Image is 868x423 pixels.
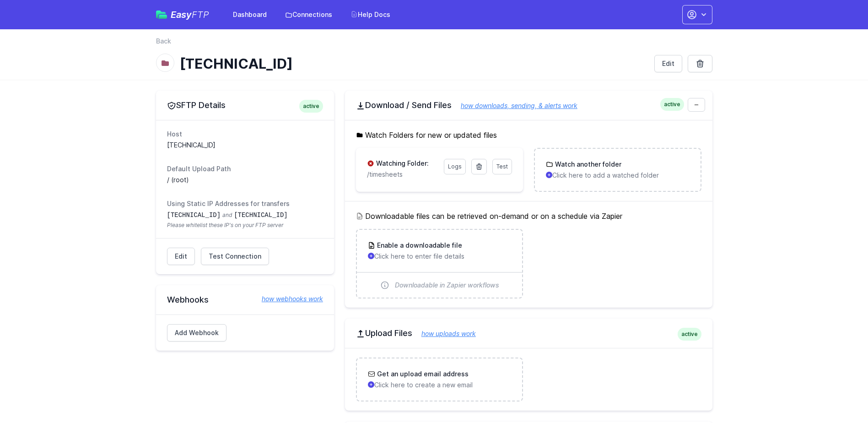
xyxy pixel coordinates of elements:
span: and [222,211,232,218]
a: how uploads work [412,330,476,337]
a: Help Docs [345,6,396,23]
a: Add Webhook [167,324,226,342]
span: active [299,100,323,113]
span: Test [496,163,508,170]
h1: [TECHNICAL_ID] [180,55,647,72]
a: Get an upload email address Click here to create a new email [357,358,522,401]
h5: Watch Folders for new or updated files [356,130,701,141]
a: Logs [444,159,466,174]
span: active [678,328,701,341]
p: Click here to create a new email [368,380,511,390]
a: EasyFTP [156,10,209,19]
code: [TECHNICAL_ID] [167,211,221,219]
a: Edit [167,248,195,265]
a: how downloads, sending, & alerts work [452,102,577,109]
a: how webhooks work [253,294,323,304]
h3: Watch another folder [553,160,621,169]
span: Easy [171,10,209,19]
a: Dashboard [227,6,272,23]
h2: SFTP Details [167,100,323,111]
h3: Enable a downloadable file [375,241,462,250]
a: Edit [654,55,682,72]
a: Test [492,159,512,174]
dt: Host [167,130,323,139]
span: active [660,98,684,111]
code: [TECHNICAL_ID] [234,211,288,219]
p: Click here to enter file details [368,252,511,261]
dt: Using Static IP Addresses for transfers [167,199,323,208]
h3: Watching Folder: [374,159,429,168]
h2: Webhooks [167,294,323,305]
h5: Downloadable files can be retrieved on-demand or on a schedule via Zapier [356,211,701,222]
h3: Get an upload email address [375,369,469,379]
span: Please whitelist these IP's on your FTP server [167,222,323,229]
p: /timesheets [367,170,438,179]
nav: Breadcrumb [156,37,712,51]
h2: Upload Files [356,328,701,339]
h2: Download / Send Files [356,100,701,111]
a: Enable a downloadable file Click here to enter file details Downloadable in Zapier workflows [357,230,522,298]
img: easyftp_logo.png [156,11,167,19]
span: FTP [192,9,209,20]
p: Click here to add a watched folder [546,171,689,180]
a: Test Connection [201,248,269,265]
dd: / (root) [167,175,323,184]
dd: [TECHNICAL_ID] [167,141,323,150]
a: Watch another folder Click here to add a watched folder [535,149,700,191]
a: Connections [280,6,338,23]
span: Downloadable in Zapier workflows [395,281,499,290]
span: Test Connection [209,252,261,261]
a: Back [156,37,171,46]
dt: Default Upload Path [167,164,323,174]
